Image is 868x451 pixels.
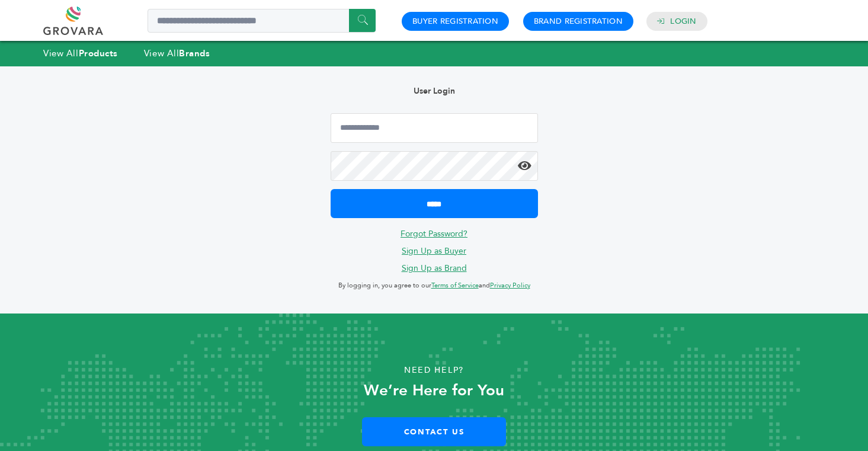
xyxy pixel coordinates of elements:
a: Terms of Service [431,281,479,290]
a: Buyer Registration [412,16,498,27]
p: By logging in, you agree to our and [331,279,538,293]
strong: Products [79,47,118,59]
a: Forgot Password? [401,228,467,239]
p: Need Help? [43,362,825,379]
a: Privacy Policy [490,281,530,290]
input: Password [331,151,538,181]
a: Sign Up as Brand [402,263,467,274]
a: Sign Up as Buyer [402,245,466,257]
a: Login [670,16,696,27]
b: User Login [414,85,455,97]
strong: Brands [179,47,210,59]
a: View AllBrands [144,47,210,59]
input: Search a product or brand... [148,9,376,33]
strong: We’re Here for You [364,380,504,401]
a: Brand Registration [534,16,623,27]
a: Contact Us [362,417,506,446]
input: Email Address [331,113,538,143]
a: View AllProducts [43,47,118,59]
